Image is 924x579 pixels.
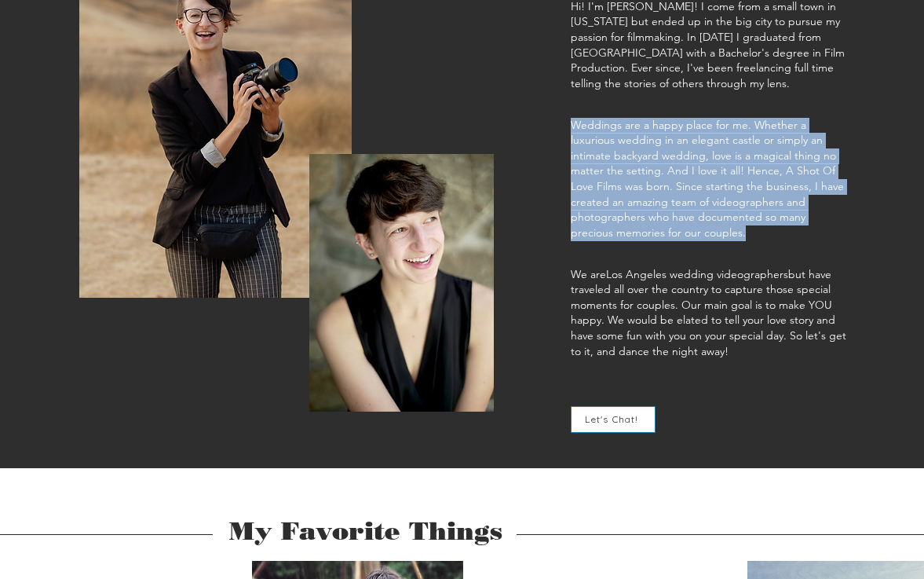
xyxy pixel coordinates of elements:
img: DSC04740.JPG [309,154,494,412]
a: Los Angeles wedding videographers [606,267,788,281]
span: Let's Chat! [585,413,638,425]
span: We are but have traveled all over the country to capture those special moments for couples. Our m... [571,267,846,358]
a: Let's Chat! [571,406,656,433]
span: Weddings are a happy place for me. Whether a luxurious wedding in an elegant castle or simply an ... [571,118,844,240]
span: My Favorite Things [229,515,502,546]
